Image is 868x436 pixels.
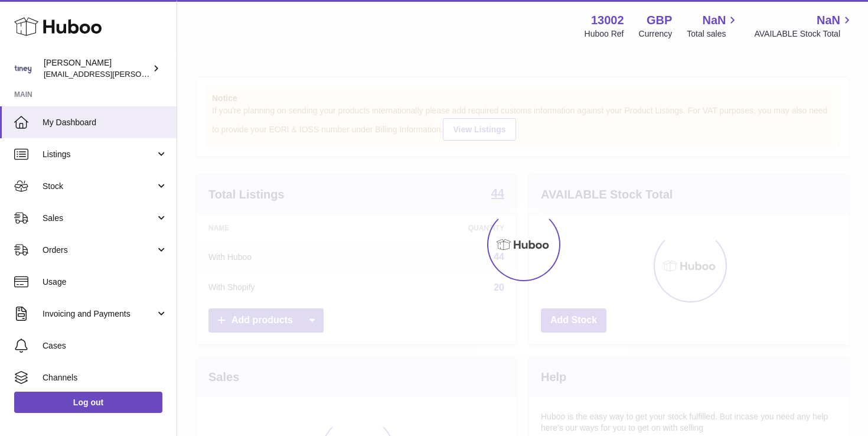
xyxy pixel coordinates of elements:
[44,57,150,80] div: [PERSON_NAME]
[687,12,739,40] a: NaN Total sales
[639,28,673,40] div: Currency
[754,12,854,40] a: NaN AVAILABLE Stock Total
[14,60,32,77] img: services@tiney.co
[647,12,672,28] strong: GBP
[43,372,168,383] span: Channels
[585,28,624,40] div: Huboo Ref
[43,213,155,224] span: Sales
[43,308,155,320] span: Invoicing and Payments
[817,12,840,28] span: NaN
[754,28,854,40] span: AVAILABLE Stock Total
[43,149,155,160] span: Listings
[591,12,624,28] strong: 13002
[43,117,168,128] span: My Dashboard
[43,340,168,352] span: Cases
[43,276,168,288] span: Usage
[43,181,155,192] span: Stock
[687,28,739,40] span: Total sales
[44,69,237,79] span: [EMAIL_ADDRESS][PERSON_NAME][DOMAIN_NAME]
[702,12,726,28] span: NaN
[43,245,155,256] span: Orders
[14,392,162,413] a: Log out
